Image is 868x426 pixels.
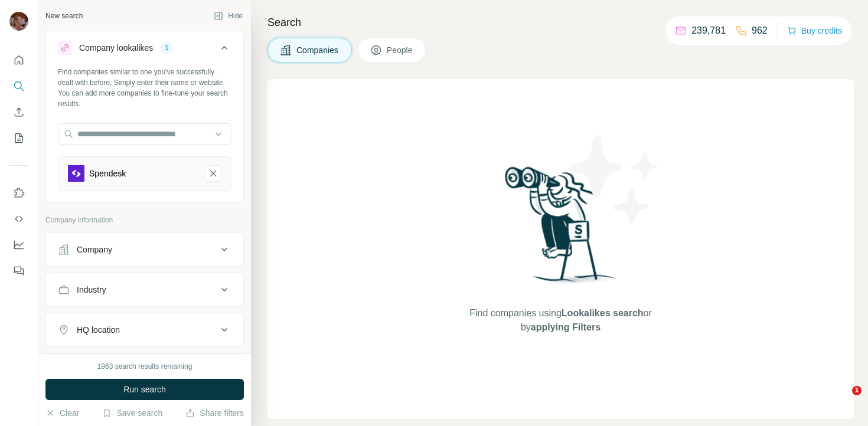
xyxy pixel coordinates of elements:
[852,386,862,395] span: 1
[205,7,251,25] button: Hide
[123,384,166,395] span: Run search
[46,276,243,304] button: Industry
[77,284,106,296] div: Industry
[46,235,243,264] button: Company
[9,208,28,230] button: Use Surfe API
[45,11,83,21] div: New search
[9,50,28,71] button: Quick start
[45,407,79,419] button: Clear
[46,34,243,67] button: Company lookalikes1
[45,215,244,225] p: Company information
[466,306,655,335] span: Find companies using or by
[77,324,120,336] div: HQ location
[296,44,340,56] span: Companies
[9,76,28,97] button: Search
[46,316,243,344] button: HQ location
[9,182,28,204] button: Use Surfe on LinkedIn
[160,42,174,53] div: 1
[9,12,28,31] img: Avatar
[185,407,244,419] button: Share filters
[9,260,28,281] button: Feedback
[267,14,854,31] h4: Search
[561,126,667,232] img: Surfe Illustration - Stars
[205,165,221,182] button: Spendesk-remove-button
[89,168,126,179] div: Spendesk
[45,379,244,400] button: Run search
[562,308,644,318] span: Lookalikes search
[828,386,856,414] iframe: Intercom live chat
[102,407,162,419] button: Save search
[97,361,192,372] div: 1963 search results remaining
[752,24,768,38] p: 962
[9,127,28,149] button: My lists
[531,322,601,332] span: applying Filters
[387,44,414,56] span: People
[9,234,28,255] button: Dashboard
[691,24,726,38] p: 239,781
[58,67,231,109] div: Find companies similar to one you've successfully dealt with before. Simply enter their name or w...
[9,101,28,123] button: Enrich CSV
[79,42,153,54] div: Company lookalikes
[77,244,112,255] div: Company
[500,163,622,295] img: Surfe Illustration - Woman searching with binoculars
[787,22,842,39] button: Buy credits
[68,165,84,182] img: Spendesk-logo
